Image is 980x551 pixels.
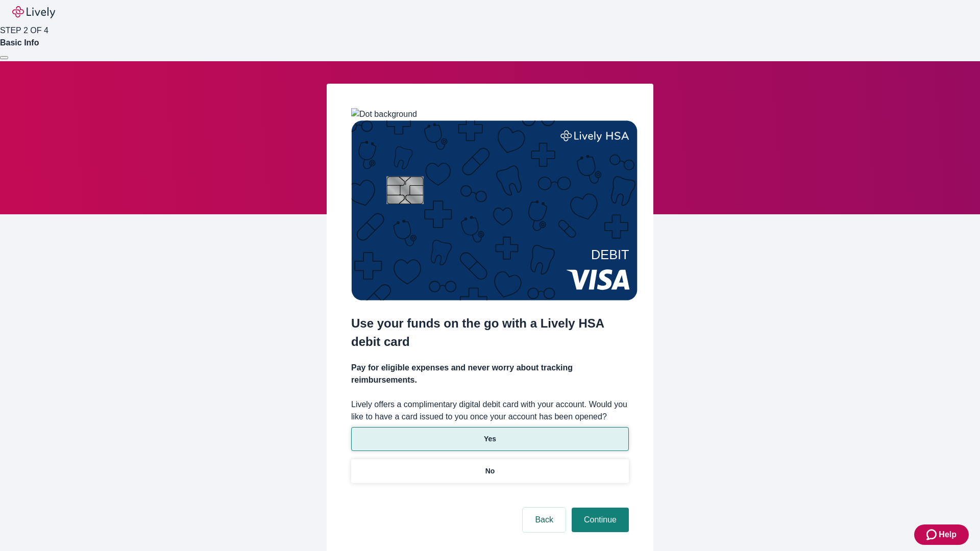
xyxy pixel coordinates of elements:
[351,427,629,451] button: Yes
[914,524,969,545] button: Zendesk support iconHelp
[351,108,417,120] img: Dot background
[12,6,55,18] img: Lively
[485,466,495,477] p: No
[523,508,566,532] button: Back
[351,314,629,351] h2: Use your funds on the go with a Lively HSA debit card
[351,459,629,483] button: No
[484,434,496,444] p: Yes
[351,398,629,423] label: Lively offers a complimentary digital debit card with your account. Would you like to have a card...
[351,120,638,300] img: Debit card
[351,362,629,386] h4: Pay for eligible expenses and never worry about tracking reimbursements.
[572,508,629,532] button: Continue
[939,529,957,541] span: Help
[926,529,939,541] svg: Zendesk support icon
